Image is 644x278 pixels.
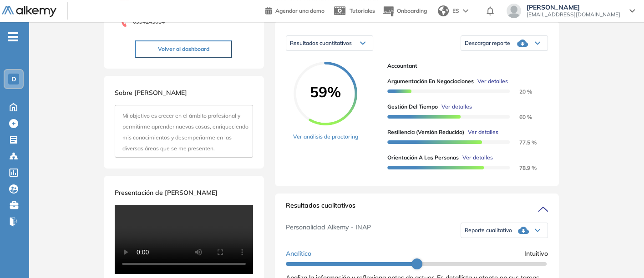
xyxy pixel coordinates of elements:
button: Ver detalles [438,103,472,111]
span: 20 % [508,88,532,95]
span: Orientación a las personas [387,154,459,162]
span: Reporte cualitativo [465,227,512,234]
span: Sobre [PERSON_NAME] [115,89,187,97]
span: Personalidad Alkemy - INAP [286,223,371,238]
button: Ver detalles [459,154,493,162]
button: Onboarding [382,1,427,21]
span: 77.5 % [508,139,537,146]
span: Intuitivo [524,249,548,258]
a: Agendar una demo [265,5,325,15]
span: ES [452,7,459,15]
span: D [11,75,16,83]
span: [PERSON_NAME] [527,4,620,11]
span: 59% [294,84,357,99]
span: Descargar reporte [465,40,510,47]
span: 60 % [508,114,532,120]
span: Gestión del Tiempo [387,103,438,111]
img: Logo [2,6,56,17]
span: Mi objetivo es crecer en el ámbito profesional y permitirme aprender nuevas cosas, enriqueciendo ... [122,112,248,152]
button: Ver detalles [464,128,498,136]
span: Resultados cuantitativos [290,40,352,46]
span: Tutoriales [350,7,375,14]
span: Ver detalles [441,103,472,111]
span: Resultados cualitativos [286,201,355,215]
span: Argumentación en negociaciones [387,77,474,85]
i: - [8,36,18,38]
span: Ver detalles [468,128,498,136]
span: [EMAIL_ADDRESS][DOMAIN_NAME] [527,11,620,18]
a: Ver análisis de proctoring [293,133,358,141]
span: Presentación de [PERSON_NAME] [115,189,218,197]
span: Analítico [286,249,311,258]
img: world [438,5,449,16]
span: Onboarding [397,7,427,14]
span: Ver detalles [462,154,493,162]
img: arrow [463,9,468,13]
button: Volver al dashboard [135,40,232,58]
button: Ver detalles [474,77,508,85]
span: Resiliencia (versión reducida) [387,128,464,136]
span: Accountant [387,62,541,70]
span: Agendar una demo [275,7,325,14]
span: 78.9 % [508,164,537,171]
span: Ver detalles [477,77,508,85]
